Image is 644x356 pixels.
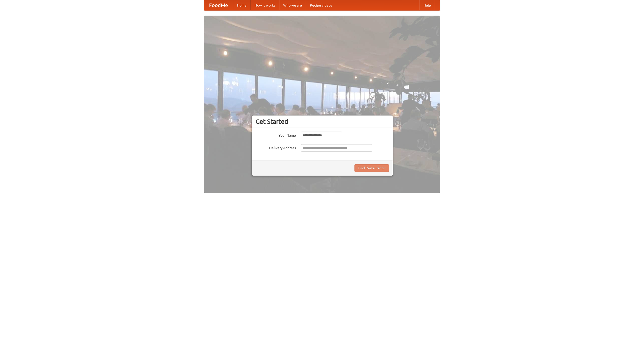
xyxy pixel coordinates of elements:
label: Your Name [256,132,296,138]
label: Delivery Address [256,144,296,150]
h3: Get Started [256,118,389,125]
a: Help [419,0,435,10]
a: Who we are [279,0,306,10]
a: FoodMe [204,0,233,10]
a: Home [233,0,251,10]
button: Find Restaurants! [354,164,389,172]
a: How it works [251,0,279,10]
a: Recipe videos [306,0,336,10]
